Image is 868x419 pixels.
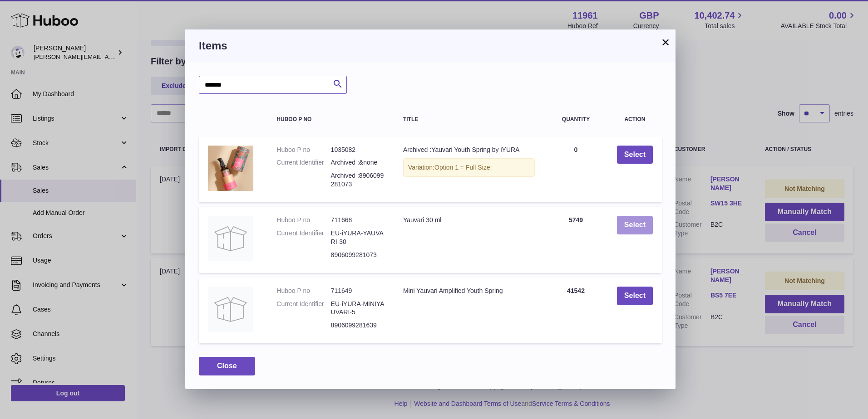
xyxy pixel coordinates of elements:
[199,357,255,375] button: Close
[660,37,671,48] button: ×
[331,171,385,189] dd: Archived :8906099281073
[608,107,662,132] th: Action
[403,158,535,177] div: Variation:
[276,300,330,317] dt: Current Identifier
[544,136,608,203] td: 0
[199,39,662,53] h3: Items
[217,362,237,370] span: Close
[617,216,653,234] button: Select
[208,287,253,332] img: Mini Yauvari Amplified Youth Spring
[331,216,385,224] dd: 711668
[403,287,535,295] div: Mini Yauvari Amplified Youth Spring
[276,229,330,246] dt: Current Identifier
[276,287,330,295] dt: Huboo P no
[434,164,492,171] span: Option 1 = Full Size;
[208,146,253,191] img: Archived :Yauvari Youth Spring by iYURA
[331,229,385,246] dd: EU-iYURA-YAUVARI-30
[208,216,253,261] img: Yauvari 30 ml
[331,287,385,295] dd: 711649
[331,251,385,259] dd: 8906099281073
[617,287,653,305] button: Select
[267,107,394,132] th: Huboo P no
[331,300,385,317] dd: EU-iYURA-MINIYAUVARI-5
[276,216,330,224] dt: Huboo P no
[276,146,330,154] dt: Huboo P no
[331,146,385,154] dd: 1035082
[403,146,535,154] div: Archived :Yauvari Youth Spring by iYURA
[403,216,535,224] div: Yauvari 30 ml
[544,107,608,132] th: Quantity
[617,146,653,164] button: Select
[544,278,608,344] td: 41542
[394,107,544,132] th: Title
[544,207,608,273] td: 5749
[331,158,385,167] dd: Archived :&none
[276,158,330,167] dt: Current Identifier
[331,321,385,330] dd: 8906099281639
